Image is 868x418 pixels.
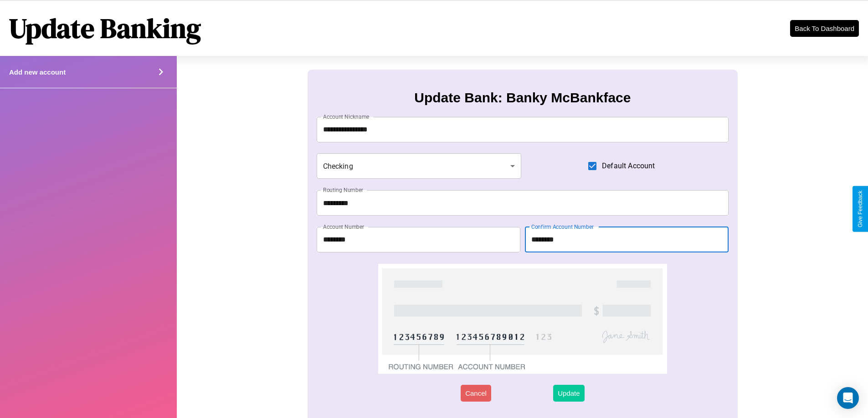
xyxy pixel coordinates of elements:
div: Open Intercom Messenger [837,387,859,409]
button: Update [553,385,584,402]
h1: Update Banking [9,10,201,47]
label: Account Nickname [323,113,370,121]
h4: Add new account [9,68,66,76]
span: Default Account [602,161,655,171]
label: Account Number [323,223,364,231]
h3: Update Bank: Banky McBankface [414,90,631,106]
button: Cancel [461,385,491,402]
button: Back To Dashboard [790,20,859,37]
label: Confirm Account Number [531,223,594,231]
div: Checking [317,153,522,179]
label: Routing Number [323,186,363,194]
img: check [378,264,667,374]
div: Give Feedback [857,191,863,227]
